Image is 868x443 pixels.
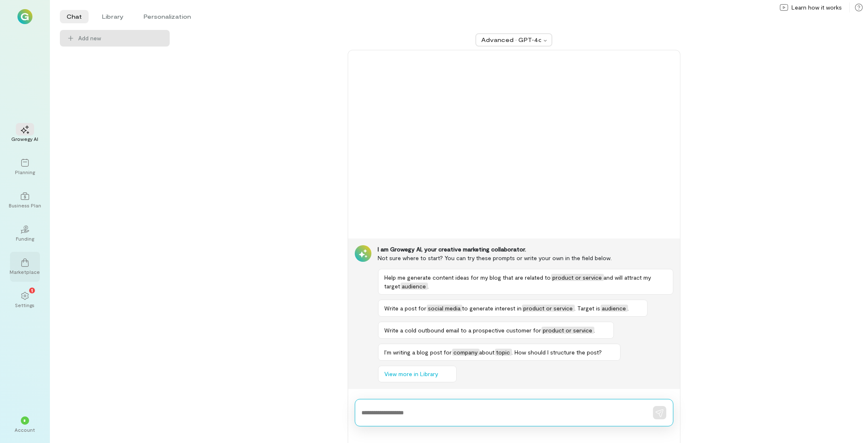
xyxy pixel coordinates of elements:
[15,169,35,175] div: Planning
[628,305,629,312] span: .
[10,152,40,182] a: Planning
[428,283,429,290] span: .
[495,349,512,356] span: topic
[378,344,621,361] button: I’m writing a blog post forcompanyabouttopic. How should I structure the post?
[542,327,594,334] span: product or service
[10,268,40,275] div: Marketplace
[16,235,34,242] div: Funding
[452,349,480,356] span: company
[378,366,457,382] button: View more in Library
[378,269,673,295] button: Help me generate content ideas for my blog that are related toproduct or serviceand will attract ...
[378,300,648,317] button: Write a post forsocial mediato generate interest inproduct or service. Target isaudience.
[427,305,462,312] span: social media
[791,3,842,12] span: Learn how it works
[551,274,604,281] span: product or service
[401,283,428,290] span: audience
[10,185,40,215] a: Business Plan
[385,305,427,312] span: Write a post for
[137,10,198,23] li: Personalization
[10,119,40,149] a: Growegy AI
[522,305,575,312] span: product or service
[462,305,522,312] span: to generate interest in
[78,34,101,42] span: Add new
[10,252,40,282] a: Marketplace
[480,349,495,356] span: about
[385,370,438,378] span: View more in Library
[385,274,551,281] span: Help me generate content ideas for my blog that are related to
[378,253,673,262] div: Not sure where to start? You can try these prompts or write your own in the field below.
[10,410,40,440] div: *Account
[512,349,602,356] span: . How should I structure the post?
[385,274,651,290] span: and will attract my target
[385,349,452,356] span: I’m writing a blog post for
[95,10,130,23] li: Library
[378,245,673,253] div: I am Growegy AI, your creative marketing collaborator.
[60,10,89,23] li: Chat
[15,302,35,308] div: Settings
[575,305,601,312] span: . Target is
[31,286,33,294] span: 1
[378,322,614,339] button: Write a cold outbound email to a prospective customer forproduct or service.
[15,426,35,433] div: Account
[10,219,40,249] a: Funding
[9,202,41,209] div: Business Plan
[12,135,39,142] div: Growegy AI
[481,36,541,44] div: Advanced · GPT‑4o
[594,327,596,334] span: .
[10,285,40,315] a: Settings
[385,327,542,334] span: Write a cold outbound email to a prospective customer for
[601,305,628,312] span: audience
